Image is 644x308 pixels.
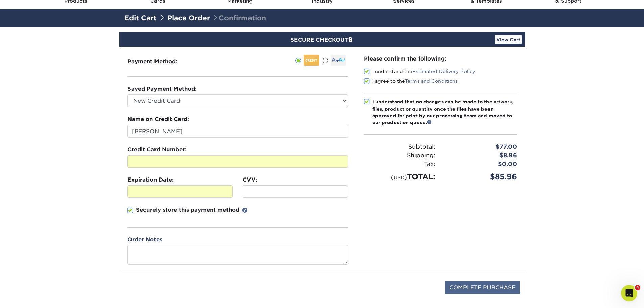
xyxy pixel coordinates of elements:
[440,143,522,151] div: $77.00
[359,151,440,160] div: Shipping:
[445,281,520,294] input: COMPLETE PURCHASE
[635,285,640,290] span: 4
[243,176,257,184] label: CVV:
[290,37,354,43] span: SECURE CHECKOUT
[364,78,458,85] label: I agree to the
[130,188,230,195] iframe: Secure expiration date input frame
[124,14,157,22] a: Edit Cart
[212,14,266,22] span: Confirmation
[127,115,189,123] label: Name on Credit Card:
[391,174,407,180] small: (USD)
[359,143,440,151] div: Subtotal:
[127,146,187,154] label: Credit Card Number:
[246,188,345,195] iframe: Secure CVC input frame
[364,55,517,63] div: Please confirm the following:
[127,176,174,184] label: Expiration Date:
[440,160,522,169] div: $0.00
[359,171,440,182] div: TOTAL:
[405,78,458,84] a: Terms and Conditions
[440,151,522,160] div: $8.96
[372,98,517,126] div: I understand that no changes can be made to the artwork, files, product or quantity once the file...
[167,14,210,22] a: Place Order
[440,171,522,182] div: $85.96
[127,58,194,65] h3: Payment Method:
[364,68,475,75] label: I understand the
[495,35,522,44] a: View Cart
[127,125,348,138] input: First & Last Name
[127,85,197,93] label: Saved Payment Method:
[621,285,637,301] iframe: Intercom live chat
[127,236,162,244] label: Order Notes
[412,69,475,74] a: Estimated Delivery Policy
[130,158,345,165] iframe: Secure card number input frame
[136,206,239,214] p: Securely store this payment method
[359,160,440,169] div: Tax:
[124,281,158,301] img: DigiCert Secured Site Seal
[2,287,57,306] iframe: Google Customer Reviews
